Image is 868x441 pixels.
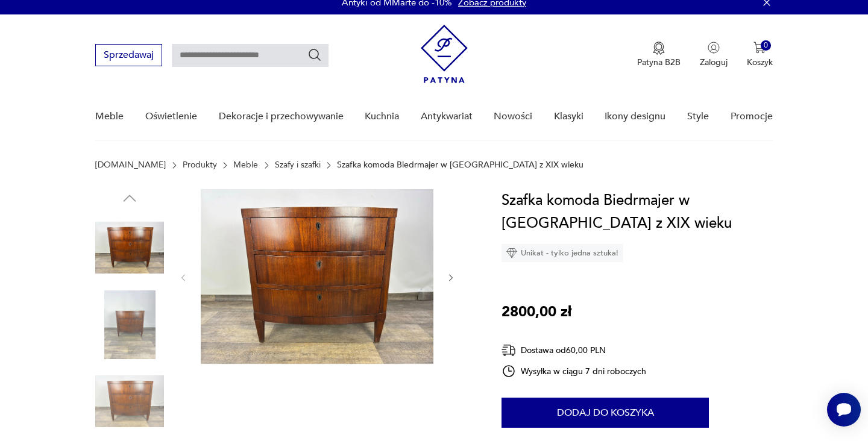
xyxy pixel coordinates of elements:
iframe: Smartsupp widget button [827,393,861,427]
img: Ikona koszyka [753,42,766,54]
p: Szafka komoda Biedrmajer w [GEOGRAPHIC_DATA] z XIX wieku [337,160,583,170]
p: Koszyk [747,57,773,68]
img: Zdjęcie produktu Szafka komoda Biedrmajer w mahoniu z XIX wieku [95,213,164,282]
a: Klasyki [554,93,583,140]
p: Zaloguj [700,57,728,68]
img: Patyna - sklep z meblami i dekoracjami vintage [421,25,468,83]
div: Wysyłka w ciągu 7 dni roboczych [502,364,646,378]
img: Zdjęcie produktu Szafka komoda Biedrmajer w mahoniu z XIX wieku [95,290,164,359]
button: 0Koszyk [747,42,773,68]
img: Ikonka użytkownika [708,42,720,54]
button: Dodaj do koszyka [502,398,709,428]
button: Zaloguj [700,42,728,68]
img: Ikona diamentu [506,248,517,258]
img: Zdjęcie produktu Szafka komoda Biedrmajer w mahoniu z XIX wieku [201,189,433,364]
p: Patyna B2B [637,57,681,68]
img: Zdjęcie produktu Szafka komoda Biedrmajer w mahoniu z XIX wieku [95,367,164,436]
a: Promocje [731,93,773,140]
a: Sprzedawaj [95,52,162,60]
a: Antykwariat [421,93,473,140]
h1: Szafka komoda Biedrmajer w [GEOGRAPHIC_DATA] z XIX wieku [502,189,772,235]
div: Dostawa od 60,00 PLN [502,343,646,358]
a: Ikona medaluPatyna B2B [637,42,681,68]
a: Produkty [183,160,217,170]
p: 2800,00 zł [502,301,571,324]
div: Unikat - tylko jedna sztuka! [502,244,623,262]
a: Nowości [494,93,532,140]
a: Oświetlenie [145,93,197,140]
a: Meble [95,93,124,140]
a: Meble [233,160,258,170]
a: Ikony designu [605,93,665,140]
img: Ikona dostawy [502,343,516,358]
img: Ikona medalu [653,42,665,55]
button: Sprzedawaj [95,44,162,66]
a: Style [687,93,709,140]
button: Szukaj [307,48,322,62]
a: Szafy i szafki [275,160,321,170]
a: Kuchnia [365,93,399,140]
button: Patyna B2B [637,42,681,68]
div: 0 [761,40,771,51]
a: [DOMAIN_NAME] [95,160,166,170]
a: Dekoracje i przechowywanie [219,93,344,140]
